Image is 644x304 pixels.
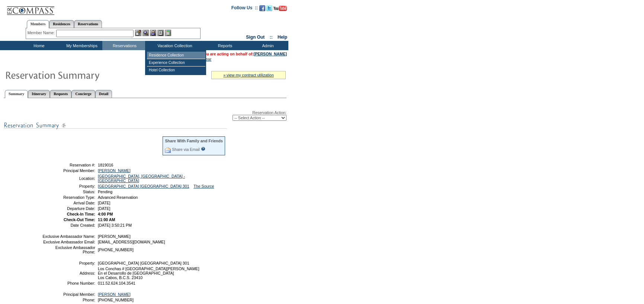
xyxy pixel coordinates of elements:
[42,240,95,244] td: Exclusive Ambassador Email:
[42,234,95,239] td: Exclusive Ambassador Name:
[98,261,189,265] span: [GEOGRAPHIC_DATA] [GEOGRAPHIC_DATA] 301
[273,6,287,11] img: Subscribe to our YouTube Channel
[42,223,95,227] td: Date Created:
[67,212,95,216] strong: Check-In Time:
[42,174,95,183] td: Location:
[28,90,50,98] a: Itinerary
[98,248,134,252] span: [PHONE_NUMBER]
[42,261,95,265] td: Property:
[165,139,223,143] div: Share With Family and Friends
[135,30,141,36] img: b_edit.gif
[165,30,171,36] img: b_calculator.gif
[202,57,211,61] a: Clear
[95,90,112,98] a: Detail
[28,30,56,36] div: Member Name:
[4,110,286,121] div: Reservation Action:
[49,20,74,28] a: Residences
[74,20,102,28] a: Reservations
[98,292,131,297] a: [PERSON_NAME]
[98,168,131,173] a: [PERSON_NAME]
[147,52,205,59] td: Residence Collection
[157,30,164,36] img: Reservations
[42,206,95,211] td: Departure Date:
[98,174,185,183] a: [GEOGRAPHIC_DATA], [GEOGRAPHIC_DATA] - [GEOGRAPHIC_DATA]
[64,217,95,222] strong: Check-Out Time:
[42,266,95,280] td: Address:
[98,190,112,194] span: Pending
[254,52,287,56] a: [PERSON_NAME]
[201,147,205,151] input: What is this?
[98,184,189,188] a: [GEOGRAPHIC_DATA] [GEOGRAPHIC_DATA] 301
[278,35,287,40] a: Help
[142,30,149,36] img: View
[98,217,115,222] span: 11:00 AM
[259,7,265,12] a: Become our fan on Facebook
[98,223,132,227] span: [DATE] 3:50:21 PM
[42,245,95,254] td: Exclusive Ambassador Phone:
[42,281,95,285] td: Phone Number:
[98,266,199,280] span: Los Conchas # [GEOGRAPHIC_DATA][PERSON_NAME] En el Desarrollo de [GEOGRAPHIC_DATA] Los Cabos, B.C...
[273,7,287,12] a: Subscribe to our YouTube Channel
[246,35,265,40] a: Sign Out
[60,41,102,50] td: My Memberships
[223,73,274,77] a: » view my contract utilization
[98,201,110,205] span: [DATE]
[145,41,203,50] td: Vacation Collection
[147,67,205,74] td: Hotel Collection
[98,212,113,216] span: 4:00 PM
[202,52,287,56] span: You are acting on behalf of:
[98,234,131,239] span: [PERSON_NAME]
[147,59,205,67] td: Experience Collection
[17,41,60,50] td: Home
[231,4,258,13] td: Follow Us ::
[42,201,95,205] td: Arrival Date:
[98,281,135,285] span: 011.52.624.104.3541
[42,168,95,173] td: Principal Member:
[50,90,71,98] a: Requests
[42,184,95,188] td: Property:
[193,184,214,188] a: The Source
[5,67,154,82] img: Reservaton Summary
[42,298,95,302] td: Phone:
[98,195,138,200] span: Advanced Reservation
[27,20,49,28] a: Members
[5,90,28,98] a: Summary
[42,292,95,297] td: Principal Member:
[172,147,200,152] a: Share via Email
[150,30,156,36] img: Impersonate
[270,35,273,40] span: ::
[259,5,265,11] img: Become our fan on Facebook
[98,206,110,211] span: [DATE]
[98,240,165,244] span: [EMAIL_ADDRESS][DOMAIN_NAME]
[42,163,95,167] td: Reservation #:
[71,90,95,98] a: Concierge
[98,163,113,167] span: 1819016
[42,195,95,200] td: Reservation Type:
[102,41,145,50] td: Reservations
[98,298,134,302] span: [PHONE_NUMBER]
[42,190,95,194] td: Status:
[246,41,288,50] td: Admin
[266,5,272,11] img: Follow us on Twitter
[203,41,246,50] td: Reports
[266,7,272,12] a: Follow us on Twitter
[4,121,227,130] img: subTtlResSummary.gif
